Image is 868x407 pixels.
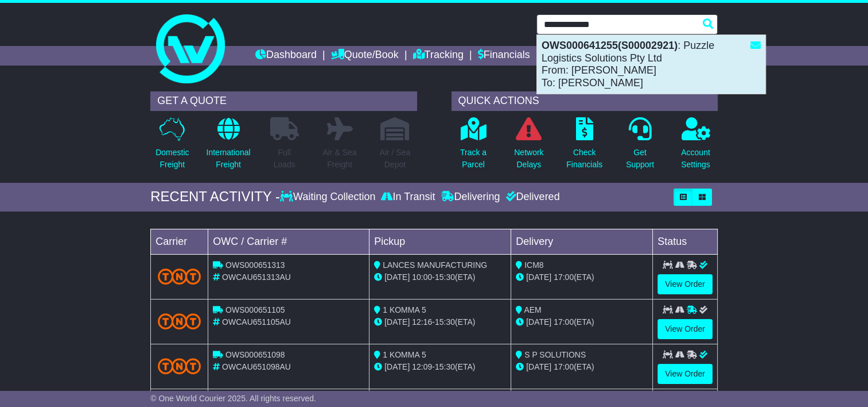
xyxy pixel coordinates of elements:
span: OWCAU651098AU [222,362,291,371]
a: View Order [657,364,713,384]
span: ICM8 [524,260,543,270]
p: Check Financials [566,147,602,171]
p: Domestic Freight [155,147,189,171]
strong: OWS000641255(S00002921) [542,40,678,51]
span: 15:30 [435,362,455,371]
td: Status [653,229,718,254]
span: OWS000651105 [225,305,285,314]
span: OWCAU651313AU [222,272,291,282]
span: [DATE] [384,272,410,282]
span: 10:00 [412,272,432,282]
div: - (ETA) [374,271,506,283]
td: Pickup [369,229,511,254]
div: In Transit [378,191,438,203]
span: 17:00 [554,272,574,282]
p: Get Support [626,147,654,171]
div: Waiting Collection [280,191,378,203]
span: 1 KOMMA 5 [383,305,426,314]
span: OWS000651313 [225,260,285,270]
a: NetworkDelays [513,117,544,177]
span: [DATE] [526,272,551,282]
p: Full Loads [270,147,299,171]
span: 1 KOMMA 5 [383,350,426,359]
a: GetSupport [625,117,655,177]
a: View Order [657,274,713,294]
span: [DATE] [384,362,410,371]
p: Track a Parcel [460,147,486,171]
a: Track aParcel [460,117,487,177]
a: Financials [478,46,530,66]
span: LANCES MANUFACTURING [383,260,487,270]
div: - (ETA) [374,316,506,328]
img: TNT_Domestic.png [158,313,201,329]
p: Network Delays [514,147,543,171]
a: Dashboard [255,46,317,66]
span: 17:00 [554,317,574,327]
div: : Puzzle Logistics Solutions Pty Ltd From: [PERSON_NAME] To: [PERSON_NAME] [537,35,765,94]
span: 12:09 [412,362,432,371]
a: DomesticFreight [155,117,189,177]
p: Account Settings [681,147,710,171]
p: Air & Sea Freight [322,147,356,171]
span: OWS000651098 [225,350,285,359]
div: (ETA) [516,271,648,283]
div: - (ETA) [374,361,506,373]
td: OWC / Carrier # [208,229,369,254]
td: Delivery [511,229,653,254]
a: Tracking [412,46,463,66]
a: InternationalFreight [205,117,251,177]
span: OWCAU651105AU [222,317,291,327]
span: 15:30 [435,317,455,327]
img: TNT_Domestic.png [158,358,201,374]
td: Carrier [151,229,208,254]
span: 12:16 [412,317,432,327]
div: Delivered [503,191,559,203]
div: (ETA) [516,316,648,328]
a: View Order [657,319,713,339]
a: CheckFinancials [566,117,603,177]
p: International Freight [206,147,250,171]
span: AEM [524,305,541,314]
div: GET A QUOTE [150,91,417,111]
span: [DATE] [526,362,551,371]
span: S P SOLUTIONS [524,350,586,359]
span: 17:00 [554,362,574,371]
span: 15:30 [435,272,455,282]
p: Air / Sea Depot [379,147,410,171]
div: RECENT ACTIVITY - [150,189,280,205]
div: QUICK ACTIONS [451,91,718,111]
div: Delivering [438,191,503,203]
a: Quote/Book [331,46,399,66]
img: TNT_Domestic.png [158,268,201,284]
span: [DATE] [526,317,551,327]
div: (ETA) [516,361,648,373]
span: [DATE] [384,317,410,327]
span: © One World Courier 2025. All rights reserved. [150,394,316,403]
a: AccountSettings [680,117,711,177]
